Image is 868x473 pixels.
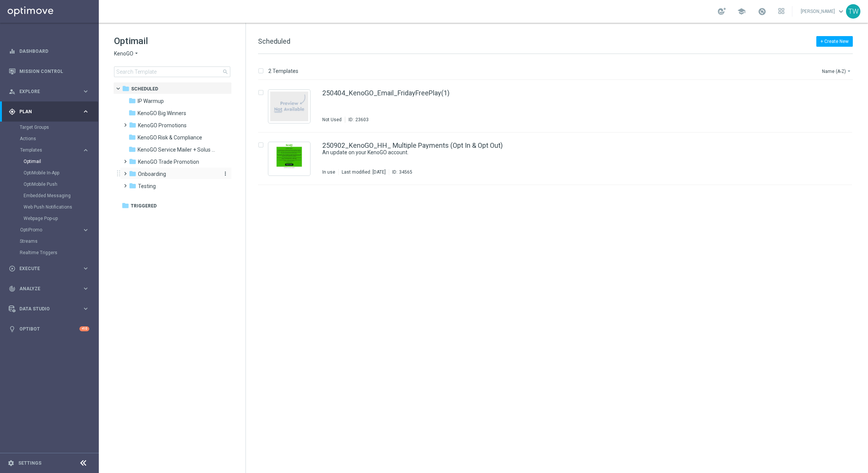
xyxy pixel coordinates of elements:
[9,108,16,115] i: gps_fixed
[20,228,82,232] div: OptiPromo
[9,265,82,272] div: Execute
[9,88,82,95] div: Explore
[128,109,136,117] i: folder
[8,109,90,115] div: gps_fixed Plan keyboard_arrow_right
[20,147,90,153] button: Templates keyboard_arrow_right
[24,215,79,221] a: Webpage Pop-up
[8,68,90,74] button: Mission Control
[128,133,136,141] i: folder
[8,306,90,312] button: Data Studio keyboard_arrow_right
[18,461,41,465] a: Settings
[345,117,369,123] div: ID:
[258,37,290,45] span: Scheduled
[9,108,82,115] div: Plan
[19,319,79,339] a: Optibot
[9,88,16,95] i: person_search
[128,146,136,153] i: folder
[24,201,98,213] div: Web Push Notifications
[270,144,308,174] img: 34565.jpeg
[250,80,866,133] div: Press SPACE to select this row.
[8,286,90,292] button: track_changes Analyze keyboard_arrow_right
[138,122,187,129] span: KenoGO Promotions
[129,170,136,177] i: folder
[322,117,342,123] div: Not Used
[138,171,166,177] span: Onboarding
[129,158,136,165] i: folder
[20,236,98,247] div: Streams
[131,85,158,92] span: Scheduled
[8,326,90,332] button: lightbulb Optibot +10
[24,156,98,167] div: Optimail
[322,90,450,96] a: 250404_KenoGO_Email_FridayFreePlay(1)
[138,134,202,141] span: KenoGO Risk & Compliance
[250,133,866,185] div: Press SPACE to select this row.
[322,149,820,156] div: An update on your KenoGO account.
[24,170,79,176] a: OptiMobile In-App
[20,148,74,152] span: Templates
[846,68,852,74] i: arrow_drop_down
[222,171,228,177] i: more_vert
[846,4,860,19] div: TW
[8,48,90,54] button: equalizer Dashboard
[82,88,89,95] i: keyboard_arrow_right
[9,326,16,332] i: lightbulb
[138,98,164,104] span: IP Warmup
[19,286,82,291] span: Analyze
[9,285,82,292] div: Analyze
[268,68,298,74] p: 2 Templates
[19,109,82,114] span: Plan
[122,85,130,92] i: folder
[114,66,230,77] input: Search Template
[8,266,90,272] button: play_circle_outline Execute keyboard_arrow_right
[821,66,853,76] button: Name (A-Z)arrow_drop_down
[122,202,129,209] i: folder
[129,121,136,129] i: folder
[20,148,82,152] div: Templates
[322,169,335,175] div: In use
[138,146,216,153] span: KenoGO Service Mailer + Solus eDM
[9,48,16,55] i: equalizer
[19,307,82,311] span: Data Studio
[20,122,98,133] div: Target Groups
[82,108,89,115] i: keyboard_arrow_right
[20,124,79,130] a: Target Groups
[19,61,89,81] a: Mission Control
[114,50,139,57] button: KenoGO arrow_drop_down
[737,7,746,16] span: school
[8,89,90,95] button: person_search Explore keyboard_arrow_right
[82,305,89,312] i: keyboard_arrow_right
[24,190,98,201] div: Embedded Messaging
[24,179,98,190] div: OptiMobile Push
[9,319,89,339] div: Optibot
[399,169,412,175] div: 34565
[114,35,230,47] h1: Optimail
[114,50,133,57] span: KenoGO
[270,92,308,121] img: noPreview.jpg
[816,36,853,47] button: + Create New
[322,149,803,156] a: An update on your KenoGO account.
[800,6,846,17] a: [PERSON_NAME]keyboard_arrow_down
[129,182,136,190] i: folder
[20,144,98,224] div: Templates
[221,170,228,177] button: more_vert
[138,110,186,117] span: KenoGO Big Winners
[82,147,89,154] i: keyboard_arrow_right
[79,326,89,331] div: +10
[24,167,98,179] div: OptiMobile In-App
[138,183,156,190] span: Testing
[138,158,199,165] span: KenoGO Trade Promotion
[82,265,89,272] i: keyboard_arrow_right
[355,117,369,123] div: 23603
[222,69,228,75] span: search
[20,227,90,233] button: OptiPromo keyboard_arrow_right
[24,213,98,224] div: Webpage Pop-up
[20,136,79,142] a: Actions
[20,247,98,258] div: Realtime Triggers
[9,285,16,292] i: track_changes
[19,41,89,61] a: Dashboard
